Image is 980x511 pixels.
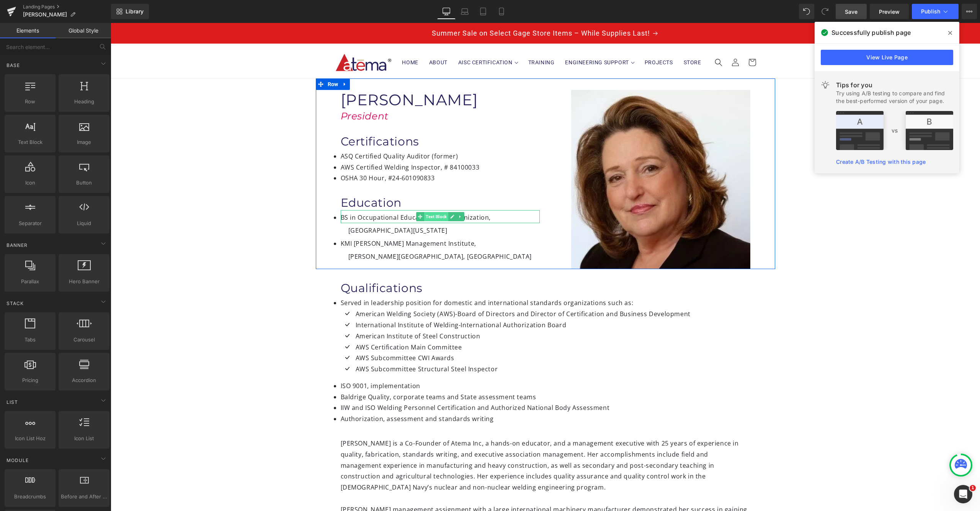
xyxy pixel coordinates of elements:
[912,4,959,19] button: Publish
[229,56,239,67] a: Expand / Collapse
[230,150,429,161] li: OSHA 30 Hour, #24-601090833
[6,242,28,249] span: Banner
[474,4,492,19] a: Tablet
[230,139,429,150] li: AWS Certified Welding Inspector, # 84100033
[286,33,313,46] a: Home
[126,8,144,15] span: Library
[599,31,616,48] summary: Search
[7,336,53,344] span: Tabs
[23,11,67,18] span: [PERSON_NAME]
[529,33,568,46] a: Projects
[61,138,107,146] span: Image
[245,330,580,341] p: AWS Subcommittee CWI Awards
[230,67,429,87] h1: [PERSON_NAME]
[2,2,867,18] a: Summer Sale on Select Gage Store Items – While Supplies Last!
[61,336,107,344] span: Carousel
[215,56,230,67] span: Row
[230,128,429,139] li: ASQ Certified Quality Auditor (former)
[245,297,580,308] p: International Institute of Welding-International Authorization Board
[291,36,307,43] span: Home
[61,493,107,501] span: Before and After Images
[230,190,381,199] span: BS in Occupational Education/Ag Mechanization,
[449,33,528,46] summary: Engineering Support
[313,33,342,46] a: About
[412,33,449,46] a: Training
[954,485,972,503] iframe: Intercom live chat
[56,23,111,38] a: Global Style
[23,4,111,10] a: Landing Pages
[321,6,539,14] span: Summer Sale on Select Gage Store Items – While Supplies Last!
[111,4,149,19] a: New Library
[342,33,412,46] summary: AISC Certification
[492,4,511,19] a: Mobile
[921,8,940,15] span: Publish
[6,300,24,307] span: Stack
[245,308,580,319] p: American Institute of Steel Construction
[61,179,107,187] span: Button
[870,4,909,19] a: Preview
[821,80,830,90] img: light.svg
[418,36,444,43] span: Training
[831,28,911,37] span: Successfully publish page
[230,369,640,380] li: Baldrige Quality, corporate teams and State assessment teams
[61,434,107,442] span: Icon List
[224,30,282,49] img: Atema
[879,8,900,16] span: Preview
[817,4,833,19] button: Redo
[61,376,107,384] span: Accordion
[230,274,640,286] li: Served in leadership position for domestic and international standards organizations such as:
[230,358,640,369] li: ISO 9001, implementation
[230,87,278,99] i: President
[348,36,402,43] span: AISC Certification
[799,4,814,19] button: Undo
[836,80,953,90] div: Tips for you
[6,62,21,69] span: Base
[230,111,429,126] h1: Certifications
[314,189,338,198] span: Text Block
[962,4,977,19] button: More
[238,203,337,212] span: [GEOGRAPHIC_DATA][US_STATE]
[245,286,580,297] p: American Welding Society (AWS)-Board of Directors and Director of Certification and Business Deve...
[573,36,591,43] span: Store
[61,219,107,227] span: Liquid
[454,36,518,43] span: Engineering Support
[7,179,53,187] span: Icon
[245,341,580,352] p: AWS Subcommittee Structural Steel Inspector
[7,138,53,146] span: Text Block
[230,379,640,390] li: IIW and ISO Welding Personnel Certification and Authorized National Body Assessment
[238,229,421,238] span: [PERSON_NAME][GEOGRAPHIC_DATA], [GEOGRAPHIC_DATA]
[230,390,640,402] li: Authorization, assessment and standards writing
[230,216,366,225] span: KMI [PERSON_NAME] Management Institute,
[230,172,429,187] h1: Education
[61,98,107,106] span: Heading
[437,4,456,19] a: Desktop
[845,8,857,16] span: Save
[61,278,107,286] span: Hero Banner
[821,50,953,65] a: View Live Page
[6,398,19,406] span: List
[836,111,953,150] img: tip.png
[245,319,580,330] p: AWS Certification Main Committee
[836,90,953,105] div: Try using A/B testing to compare and find the best-performed version of your page.
[7,493,53,501] span: Breadcrumbs
[534,36,562,43] span: Projects
[7,278,53,286] span: Parallax
[568,33,596,46] a: Store
[7,98,53,106] span: Row
[7,434,53,442] span: Icon List Hoz
[7,376,53,384] span: Pricing
[346,189,354,198] a: Expand / Collapse
[318,36,337,43] span: About
[230,258,640,273] h1: Qualifications
[7,219,53,227] span: Separator
[456,4,474,19] a: Laptop
[6,457,29,464] span: Module
[970,485,976,491] span: 1
[836,158,926,165] a: Create A/B Testing with this page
